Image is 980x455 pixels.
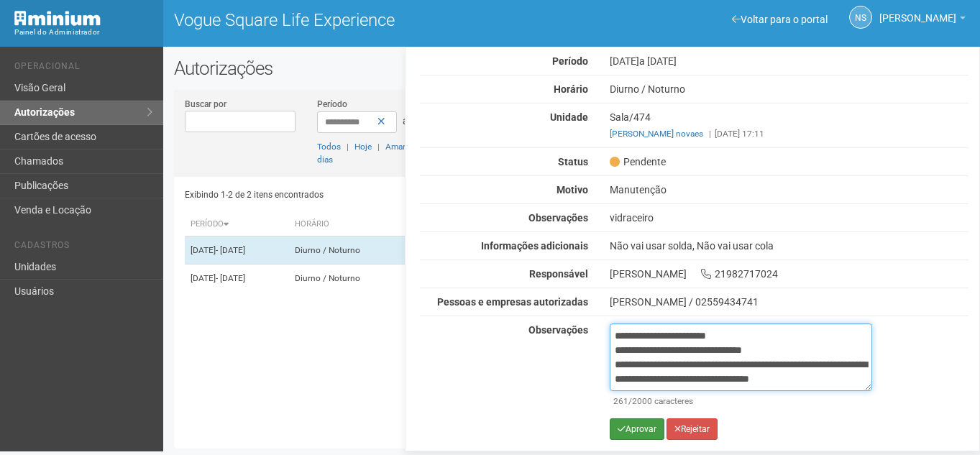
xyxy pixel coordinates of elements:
strong: Informações adicionais [481,240,588,252]
strong: Status [558,156,588,167]
td: [DATE] [185,265,289,293]
label: Buscar por [185,98,226,111]
div: [DATE] 17:11 [610,127,968,140]
strong: Responsável [529,268,588,280]
div: Exibindo 1-2 de 2 itens encontrados [185,184,567,206]
td: [DATE] [185,236,289,265]
a: Amanhã [385,142,417,152]
td: Diurno / Noturno [289,236,411,265]
th: Horário [289,213,411,236]
div: [PERSON_NAME] 21982717024 [599,267,979,280]
th: Período [185,213,289,236]
span: 261 [613,396,628,406]
div: Não vai usar solda, Não vai usar cola [599,239,979,252]
td: Diurno / Noturno [289,265,411,293]
a: Voltar para o portal [732,14,828,25]
strong: Motivo [557,184,588,196]
button: Aprovar [610,418,664,440]
a: [PERSON_NAME] [879,14,966,26]
span: a [DATE] [639,55,677,67]
div: Diurno / Noturno [599,83,979,96]
div: [DATE] [599,55,979,68]
a: NS [849,6,872,29]
button: Rejeitar [667,418,718,440]
h1: Vogue Square Life Experience [174,11,561,29]
div: Sala/474 [599,111,979,140]
a: Hoje [354,142,372,152]
div: Painel do Administrador [14,26,152,39]
strong: Pessoas e empresas autorizadas [437,296,588,308]
label: Período [317,98,347,111]
div: Manutenção [599,183,979,196]
span: - [DATE] [216,245,245,255]
li: Operacional [14,61,152,76]
div: vidraceiro [599,211,979,224]
a: Todos [317,142,341,152]
img: Minium [14,11,101,26]
span: | [347,142,349,152]
strong: Observações [528,212,588,224]
div: [PERSON_NAME] / 02559434741 [610,295,968,308]
span: | [377,142,380,152]
li: Cadastros [14,240,152,255]
strong: Observações [528,324,588,336]
a: [PERSON_NAME] novaes [610,129,703,139]
strong: Unidade [550,111,588,123]
span: - [DATE] [216,273,245,283]
div: /2000 caracteres [613,395,870,408]
span: | [709,129,711,139]
span: Pendente [610,155,666,168]
h2: Autorizações [174,58,969,79]
span: a [403,115,408,127]
strong: Horário [554,83,588,95]
strong: Período [552,55,588,67]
